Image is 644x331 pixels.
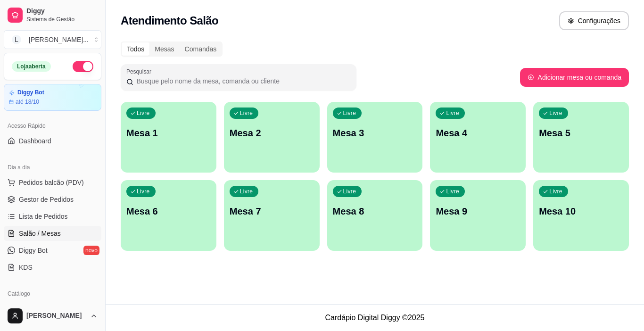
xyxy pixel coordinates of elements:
a: Salão / Mesas [4,226,101,241]
p: Livre [137,188,150,195]
button: Configurações [559,11,629,30]
span: Lista de Pedidos [19,212,68,221]
span: Salão / Mesas [19,229,61,238]
span: [PERSON_NAME] [26,312,86,320]
div: Loja aberta [12,61,51,72]
span: KDS [19,263,33,272]
p: Livre [549,188,562,195]
button: LivreMesa 5 [533,102,629,173]
p: Mesa 1 [126,126,211,140]
button: [PERSON_NAME] [4,305,101,327]
button: LivreMesa 7 [224,180,320,251]
p: Livre [446,188,459,195]
p: Livre [240,188,253,195]
input: Pesquisar [133,76,351,86]
label: Pesquisar [126,67,155,75]
div: [PERSON_NAME] ... [29,35,89,44]
button: LivreMesa 3 [327,102,423,173]
span: Gestor de Pedidos [19,195,74,204]
div: Catálogo [4,286,101,301]
div: Mesas [149,42,179,56]
a: Diggy Botnovo [4,243,101,258]
p: Mesa 6 [126,205,211,218]
p: Mesa 5 [539,126,623,140]
button: LivreMesa 6 [121,180,216,251]
article: Diggy Bot [17,89,44,96]
h2: Atendimento Salão [121,13,218,28]
button: LivreMesa 9 [430,180,526,251]
span: L [12,35,21,44]
button: Pedidos balcão (PDV) [4,175,101,190]
div: Dia a dia [4,160,101,175]
p: Livre [343,188,356,195]
span: Pedidos balcão (PDV) [19,178,84,187]
p: Livre [343,109,356,117]
a: KDS [4,260,101,275]
a: Dashboard [4,133,101,149]
a: Lista de Pedidos [4,209,101,224]
p: Mesa 3 [333,126,417,140]
footer: Cardápio Digital Diggy © 2025 [106,304,644,331]
a: Gestor de Pedidos [4,192,101,207]
p: Mesa 9 [436,205,520,218]
button: LivreMesa 2 [224,102,320,173]
p: Mesa 7 [230,205,314,218]
button: LivreMesa 1 [121,102,216,173]
span: Diggy Bot [19,246,48,255]
p: Livre [549,109,562,117]
span: Diggy [26,7,98,16]
div: Todos [122,42,149,56]
p: Livre [137,109,150,117]
button: Select a team [4,30,101,49]
p: Mesa 8 [333,205,417,218]
button: Alterar Status [73,61,93,72]
span: Sistema de Gestão [26,16,98,23]
a: DiggySistema de Gestão [4,4,101,26]
article: até 18/10 [16,98,39,106]
p: Livre [446,109,459,117]
p: Livre [240,109,253,117]
span: Dashboard [19,136,51,146]
p: Mesa 10 [539,205,623,218]
button: LivreMesa 10 [533,180,629,251]
div: Comandas [180,42,222,56]
button: LivreMesa 8 [327,180,423,251]
a: Diggy Botaté 18/10 [4,84,101,111]
p: Mesa 2 [230,126,314,140]
button: Adicionar mesa ou comanda [520,68,629,87]
button: LivreMesa 4 [430,102,526,173]
p: Mesa 4 [436,126,520,140]
div: Acesso Rápido [4,118,101,133]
